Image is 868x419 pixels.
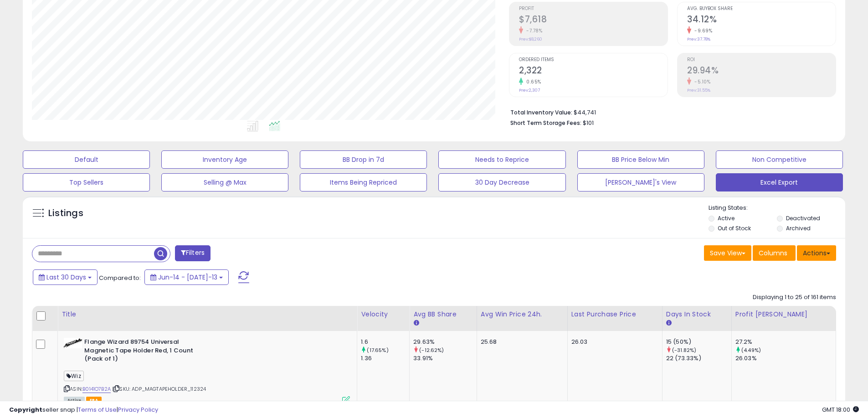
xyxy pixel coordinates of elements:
b: Flange Wizard 89754 Universal Magnetic Tape Holder Red, 1 Count (Pack of 1) [84,338,195,366]
button: Non Competitive [716,150,843,169]
button: Selling @ Max [161,173,288,191]
span: $101 [583,119,594,127]
div: Title [62,310,353,319]
label: Archived [786,224,811,232]
div: Last Purchase Price [571,310,658,319]
span: | SKU: ADP_MAGTAPEHOLDER_112324 [112,385,206,393]
div: Days In Stock [666,310,728,319]
small: (17.65%) [367,347,388,354]
div: 27.2% [735,338,836,346]
span: Profit [519,6,668,11]
div: 25.68 [481,338,560,346]
button: Filters [175,245,211,261]
strong: Copyright [9,405,42,414]
b: Total Inventory Value: [510,109,572,116]
label: Out of Stock [718,224,751,232]
small: Avg BB Share. [413,319,419,327]
div: 29.63% [413,338,477,346]
h2: 34.12% [687,14,836,26]
span: 2025-08-13 18:00 GMT [822,405,859,414]
span: Avg. Buybox Share [687,6,836,11]
small: -5.10% [691,78,710,85]
h2: $7,618 [519,14,668,26]
button: Actions [797,245,836,261]
button: 30 Day Decrease [438,173,565,191]
small: 0.65% [523,78,541,85]
div: 26.03% [735,354,836,362]
button: Last 30 Days [33,269,98,285]
li: $44,741 [510,106,829,117]
div: Velocity [361,310,406,319]
span: Columns [759,248,787,258]
button: BB Price Below Min [577,150,704,169]
small: Prev: $8,260 [519,36,542,42]
div: 15 (50%) [666,338,731,346]
div: 22 (73.33%) [666,354,731,362]
span: Compared to: [99,274,141,282]
div: Avg Win Price 24h. [481,310,564,319]
button: Columns [753,245,796,261]
button: Default [23,150,150,169]
button: Needs to Reprice [438,150,565,169]
span: Ordered Items [519,57,668,62]
div: seller snap | | [9,406,158,414]
h2: 29.94% [687,65,836,78]
button: Excel Export [716,173,843,191]
button: Top Sellers [23,173,150,191]
button: Save View [704,245,751,261]
small: (4.49%) [741,347,761,354]
span: Wiz [64,371,84,381]
div: Displaying 1 to 25 of 161 items [753,293,836,302]
h5: Listings [48,207,83,220]
span: Jun-14 - [DATE]-13 [158,273,217,282]
a: Terms of Use [78,405,117,414]
button: Jun-14 - [DATE]-13 [144,269,229,285]
button: Inventory Age [161,150,288,169]
a: B0141O7B2A [82,385,111,393]
label: Active [718,214,734,222]
div: Avg BB Share [413,310,473,319]
label: Deactivated [786,214,820,222]
img: 41OscQVR1YL._SL40_.jpg [64,338,82,348]
button: BB Drop in 7d [300,150,427,169]
div: 33.91% [413,354,477,362]
div: 1.36 [361,354,409,362]
div: 1.6 [361,338,409,346]
div: Profit [PERSON_NAME] [735,310,832,319]
a: Privacy Policy [118,405,158,414]
small: Prev: 2,307 [519,88,540,93]
button: [PERSON_NAME]'s View [577,173,704,191]
small: Prev: 37.78% [687,36,710,42]
small: (-12.62%) [419,347,444,354]
h2: 2,322 [519,65,668,78]
p: Listing States: [709,204,845,212]
span: ROI [687,57,836,62]
small: -7.78% [523,27,542,34]
b: Short Term Storage Fees: [510,119,581,127]
small: (-31.82%) [672,347,696,354]
span: Last 30 Days [46,273,86,282]
button: Items Being Repriced [300,173,427,191]
small: -9.69% [691,27,712,34]
div: ASIN: [64,338,350,403]
small: Days In Stock. [666,319,672,327]
div: 26.03 [571,338,655,346]
small: Prev: 31.55% [687,88,710,93]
